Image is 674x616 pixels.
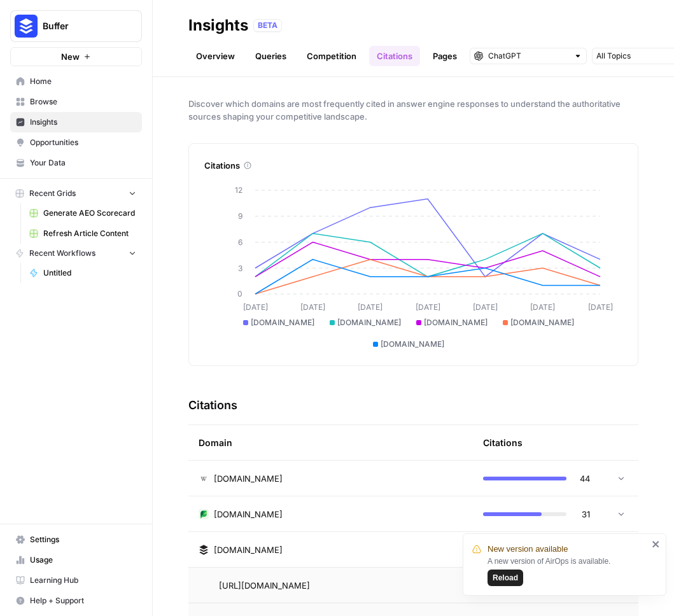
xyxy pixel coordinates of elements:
img: vm3p9xuvjyp37igu3cuc8ys7u6zv [199,473,209,484]
a: Queries [248,46,294,66]
div: Citations [204,159,622,172]
button: Workspace: Buffer [10,10,142,42]
span: [DOMAIN_NAME] [424,317,488,328]
span: Help + Support [30,595,136,606]
a: Your Data [10,153,142,173]
span: Usage [30,554,136,566]
tspan: 0 [237,289,242,298]
a: Browse [10,92,142,112]
tspan: 3 [238,263,242,273]
a: Learning Hub [10,570,142,591]
span: Settings [30,534,136,545]
div: BETA [253,19,282,32]
span: [DOMAIN_NAME] [251,317,314,328]
span: Recent Workflows [29,248,95,259]
a: Usage [10,550,142,570]
span: Insights [30,116,136,128]
span: 31 [574,508,590,521]
input: ChatGPT [488,50,568,62]
a: Untitled [24,263,142,283]
a: Opportunities [10,132,142,153]
span: Refresh Article Content [43,228,136,239]
span: Opportunities [30,137,136,148]
span: Learning Hub [30,575,136,586]
img: cshlsokdl6dyfr8bsio1eab8vmxt [199,545,209,555]
span: [DOMAIN_NAME] [214,472,283,485]
img: 4onplfa4c41vb42kg4mbazxxmfki [199,509,209,519]
span: Generate AEO Scorecard [43,207,136,219]
button: Recent Workflows [10,244,142,263]
span: [URL][DOMAIN_NAME] [219,579,310,592]
span: Discover which domains are most frequently cited in answer engine responses to understand the aut... [188,97,638,123]
span: [DOMAIN_NAME] [337,317,401,328]
tspan: [DATE] [588,302,613,312]
tspan: 6 [238,237,242,247]
img: Buffer Logo [15,15,38,38]
button: New [10,47,142,66]
span: [DOMAIN_NAME] [381,339,444,350]
span: [DOMAIN_NAME] [510,317,574,328]
span: New [61,50,80,63]
span: Recent Grids [29,188,76,199]
span: Browse [30,96,136,108]
a: Citations [369,46,420,66]
span: Buffer [43,20,120,32]
button: Reload [488,570,523,586]
span: 44 [574,472,590,485]
span: [DOMAIN_NAME] [214,508,283,521]
span: Your Data [30,157,136,169]
div: Citations [483,425,523,460]
span: New version available [488,543,568,556]
button: Recent Grids [10,184,142,203]
a: Home [10,71,142,92]
span: Untitled [43,267,136,279]
a: Competition [299,46,364,66]
a: Pages [425,46,465,66]
div: A new version of AirOps is available. [488,556,648,586]
a: Insights [10,112,142,132]
span: Home [30,76,136,87]
button: close [652,539,661,549]
h3: Citations [188,396,237,414]
div: Insights [188,15,248,36]
tspan: 9 [238,211,242,221]
a: Refresh Article Content [24,223,142,244]
a: Generate AEO Scorecard [24,203,142,223]
span: [DOMAIN_NAME] [214,543,283,556]
button: Help + Support [10,591,142,611]
a: Settings [10,529,142,550]
div: Domain [199,425,463,460]
tspan: 12 [235,185,242,195]
a: Overview [188,46,242,66]
span: Reload [493,572,518,584]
